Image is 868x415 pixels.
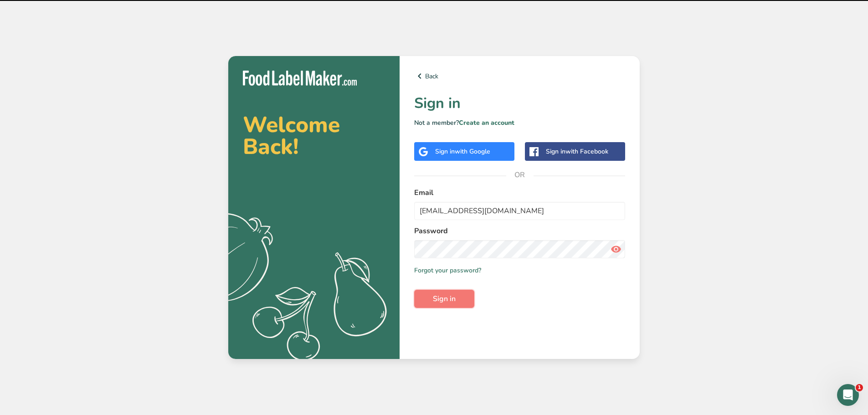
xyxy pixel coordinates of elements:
span: Sign in [433,293,456,304]
span: 1 [856,384,863,391]
div: Sign in [546,147,608,156]
a: Back [414,71,625,82]
input: Enter Your Email [414,202,625,220]
span: OR [506,161,534,189]
h2: Welcome Back! [243,114,385,158]
img: Food Label Maker [243,71,357,86]
p: Not a member? [414,118,625,128]
div: Sign in [435,147,490,156]
a: Create an account [459,118,514,127]
h1: Sign in [414,92,625,114]
iframe: Intercom live chat [837,384,859,406]
span: with Facebook [565,147,608,156]
a: Forgot your password? [414,266,481,275]
span: with Google [455,147,490,156]
button: Sign in [414,290,474,308]
label: Password [414,225,625,236]
label: Email [414,187,625,198]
